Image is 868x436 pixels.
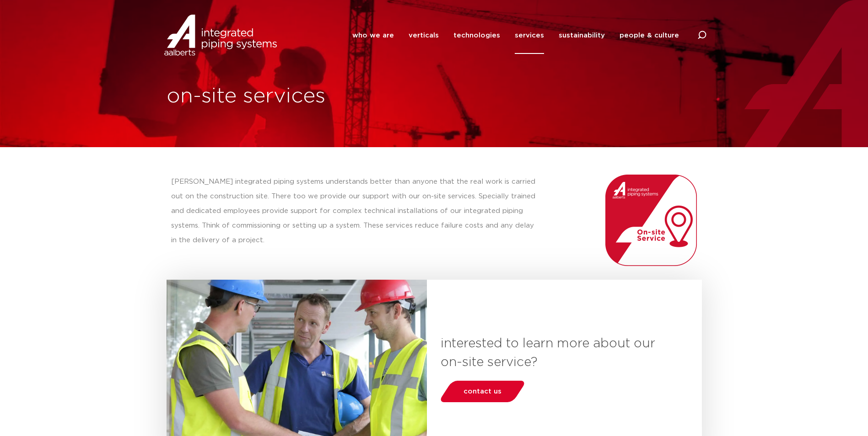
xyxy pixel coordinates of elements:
[620,17,679,54] a: people & culture
[352,17,679,54] nav: Menu
[559,17,605,54] a: sustainability
[352,17,394,54] a: who we are
[167,82,430,111] h1: on-site services
[409,17,439,54] a: verticals
[453,17,500,54] a: technologies
[171,175,537,248] p: [PERSON_NAME] integrated piping systems understands better than anyone that the real work is carr...
[515,17,544,54] a: services
[441,335,674,371] h3: interested to learn more about our on-site service?
[605,175,697,266] img: Aalberts_IPS_icon_onsite_service_rgb
[438,381,527,402] a: contact us
[464,388,501,395] span: contact us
